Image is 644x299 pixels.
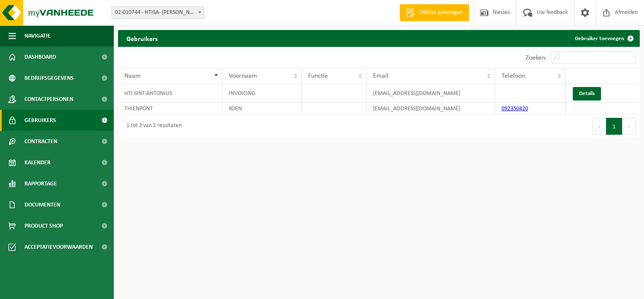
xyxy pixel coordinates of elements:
a: 092350420 [502,106,528,112]
td: INVOICING [223,84,302,103]
td: HTI SINT-ANTONIUS [118,84,223,103]
a: Gebruiker toevoegen [568,30,639,47]
button: Previous [593,118,606,135]
span: Product Shop [24,215,63,236]
td: THIENPONT [118,103,223,114]
h2: Gebruikers [118,30,166,46]
span: Offerte aanvragen [417,8,465,17]
span: Acceptatievoorwaarden [24,236,93,258]
button: 1 [606,118,623,135]
span: Functie [308,73,328,79]
label: Zoeken: [526,54,547,61]
span: Telefoon [502,73,525,79]
span: Navigatie [24,25,51,46]
button: Next [623,118,636,135]
span: Voornaam [229,73,257,79]
span: Contactpersonen [24,89,73,110]
span: Rapportage [24,173,57,194]
span: Documenten [24,194,60,215]
div: 1 tot 2 van 2 resultaten [122,119,182,134]
span: Bedrijfsgegevens [24,68,74,89]
td: [EMAIL_ADDRESS][DOMAIN_NAME] [367,103,495,114]
span: Dashboard [24,46,56,68]
span: Email [373,73,389,79]
td: [EMAIL_ADDRESS][DOMAIN_NAME] [367,84,495,103]
span: Gebruikers [24,110,56,131]
span: Contracten [24,131,57,152]
td: KOEN [223,103,302,114]
span: Naam [124,73,141,79]
span: Kalender [24,152,51,173]
span: 02-010744 - HTISA- SKOG - GENT [111,6,204,19]
a: Details [573,87,601,101]
span: 02-010744 - HTISA- SKOG - GENT [112,7,204,19]
a: Offerte aanvragen [400,4,469,21]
